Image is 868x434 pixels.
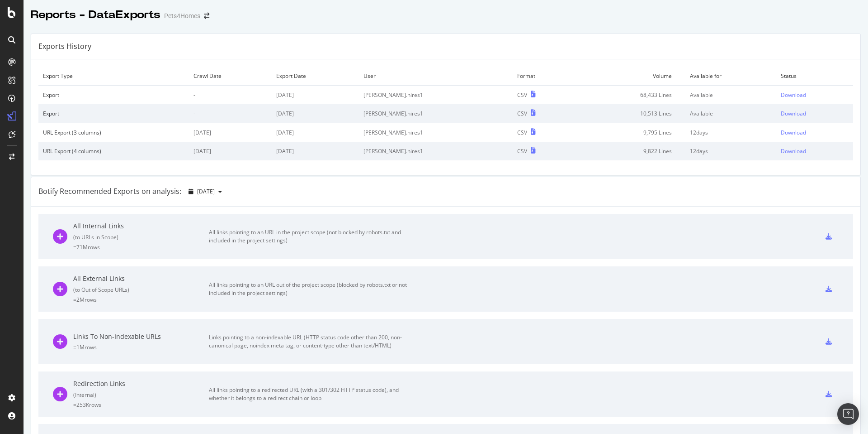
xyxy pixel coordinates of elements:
td: [DATE] [189,142,272,160]
div: ( to URLs in Scope ) [73,233,209,241]
div: Download [781,147,806,155]
td: Status [776,67,853,86]
div: Botify Recommended Exports on analysis: [38,186,181,197]
td: Format [513,67,574,86]
div: All links pointing to an URL out of the project scope (blocked by robots.txt or not included in t... [209,281,412,297]
div: = 71M rows [73,243,209,251]
td: Crawl Date [189,67,272,86]
div: csv-export [826,391,832,397]
div: CSV [517,129,527,136]
div: Available [690,110,772,117]
div: CSV [517,91,527,99]
span: 2025 Sep. 14th [197,188,215,195]
a: Download [781,147,849,155]
td: [PERSON_NAME].hires1 [359,86,513,105]
div: All External Links [73,274,209,283]
td: [DATE] [189,123,272,142]
td: 9,795 Lines [574,123,685,142]
div: Redirection Links [73,379,209,388]
div: csv-export [826,338,832,345]
div: All links pointing to a redirected URL (with a 301/302 HTTP status code), and whether it belongs ... [209,386,412,402]
div: URL Export (4 columns) [43,147,184,155]
div: = 253K rows [73,401,209,409]
div: Open Intercom Messenger [837,403,859,425]
div: Download [781,110,806,117]
button: [DATE] [185,184,226,199]
a: Download [781,91,849,99]
td: [DATE] [272,104,359,123]
div: csv-export [826,286,832,292]
div: Links To Non-Indexable URLs [73,332,209,341]
div: Download [781,129,806,136]
div: Exports History [38,41,91,52]
div: All links pointing to an URL in the project scope (not blocked by robots.txt and included in the ... [209,228,412,245]
td: [DATE] [272,86,359,105]
div: CSV [517,147,527,155]
div: ( to Out of Scope URLs ) [73,286,209,294]
div: Export [43,91,184,99]
td: 12 days [685,142,776,160]
td: [DATE] [272,142,359,160]
td: [PERSON_NAME].hires1 [359,123,513,142]
div: URL Export (3 columns) [43,129,184,136]
div: arrow-right-arrow-left [204,13,209,19]
td: - [189,86,272,105]
td: [PERSON_NAME].hires1 [359,104,513,123]
div: All Internal Links [73,222,209,231]
td: - [189,104,272,123]
td: [DATE] [272,123,359,142]
td: 9,822 Lines [574,142,685,160]
div: Export [43,110,184,117]
td: Export Date [272,67,359,86]
td: Available for [685,67,776,86]
td: 68,433 Lines [574,86,685,105]
div: Download [781,91,806,99]
div: Pets4Homes [164,11,200,20]
div: Reports - DataExports [31,7,160,23]
div: = 2M rows [73,296,209,304]
div: csv-export [826,233,832,240]
a: Download [781,110,849,117]
div: Available [690,91,772,99]
a: Download [781,129,849,136]
td: Volume [574,67,685,86]
div: = 1M rows [73,343,209,351]
td: [PERSON_NAME].hires1 [359,142,513,160]
td: User [359,67,513,86]
td: 12 days [685,123,776,142]
div: ( Internal ) [73,391,209,399]
td: Export Type [38,67,189,86]
td: 10,513 Lines [574,104,685,123]
div: CSV [517,110,527,117]
div: Links pointing to a non-indexable URL (HTTP status code other than 200, non-canonical page, noind... [209,333,412,350]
